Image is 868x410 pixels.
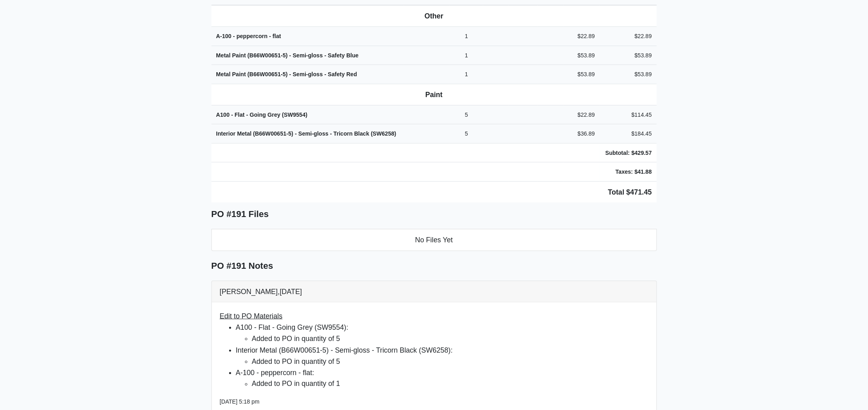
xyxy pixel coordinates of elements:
[236,322,648,344] li: A100 - Flat - Going Grey (SW9554):
[600,143,657,162] td: Subtotal: $429.57
[450,27,483,46] td: 1
[220,312,283,320] span: Edit to PO Materials
[280,288,302,296] span: [DATE]
[252,378,648,390] li: Added to PO in quantity of 1
[563,124,600,144] td: $36.89
[600,124,657,144] td: $184.45
[216,112,308,118] strong: A100 - Flat - Going Grey (SW9554)
[563,46,600,65] td: $53.89
[563,27,600,46] td: $22.89
[236,345,648,367] li: Interior Metal (B66W00651-5) - Semi-gloss - Tricorn Black (SW6258):
[252,333,648,344] li: Added to PO in quantity of 5
[450,105,483,124] td: 5
[600,105,657,124] td: $114.45
[425,91,443,99] b: Paint
[216,71,357,77] strong: Metal Paint (B66W00651-5) - Semi-gloss - Safety Red
[216,33,281,39] strong: A-100 - peppercorn - flat
[211,229,657,251] li: No Files Yet
[211,209,657,219] h5: PO #191 Files
[425,12,443,20] b: Other
[211,261,657,271] h5: PO #191 Notes
[600,65,657,84] td: $53.89
[450,65,483,84] td: 1
[216,52,359,59] strong: Metal Paint (B66W00651-5) - Semi-gloss - Safety Blue
[450,46,483,65] td: 1
[211,181,657,203] td: Total $471.45
[220,399,260,405] small: [DATE] 5:18 pm
[450,124,483,144] td: 5
[600,46,657,65] td: $53.89
[600,162,657,182] td: Taxes: $41.88
[216,130,396,137] strong: Interior Metal (B66W00651-5) - Semi-gloss - Tricorn Black (SW6258)
[236,367,648,390] li: A-100 - peppercorn - flat:
[212,281,657,302] div: [PERSON_NAME],
[563,105,600,124] td: $22.89
[600,27,657,46] td: $22.89
[252,356,648,367] li: Added to PO in quantity of 5
[563,65,600,84] td: $53.89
